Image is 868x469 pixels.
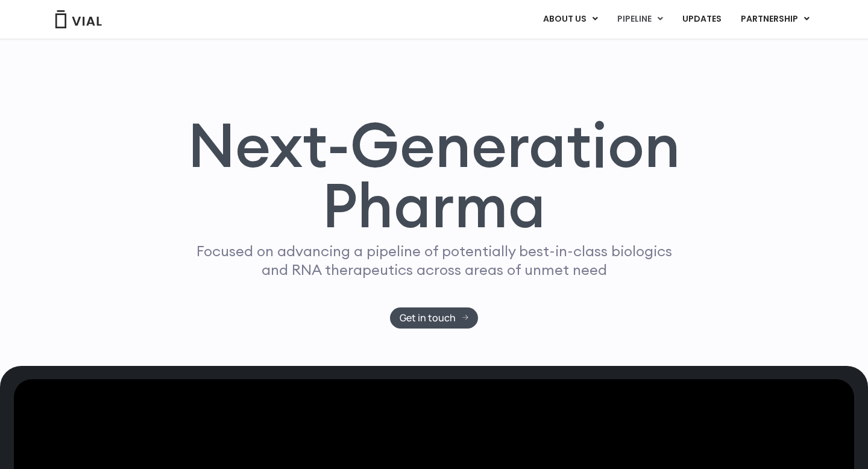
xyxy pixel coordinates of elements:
p: Focused on advancing a pipeline of potentially best-in-class biologics and RNA therapeutics acros... [191,242,677,279]
h1: Next-Generation Pharma [173,115,695,236]
img: Vial Logo [54,10,102,28]
a: PIPELINEMenu Toggle [608,9,672,30]
a: PARTNERSHIPMenu Toggle [731,9,819,30]
span: Get in touch [400,313,456,323]
a: UPDATES [673,9,731,30]
a: ABOUT USMenu Toggle [533,9,607,30]
a: Get in touch [390,307,479,329]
